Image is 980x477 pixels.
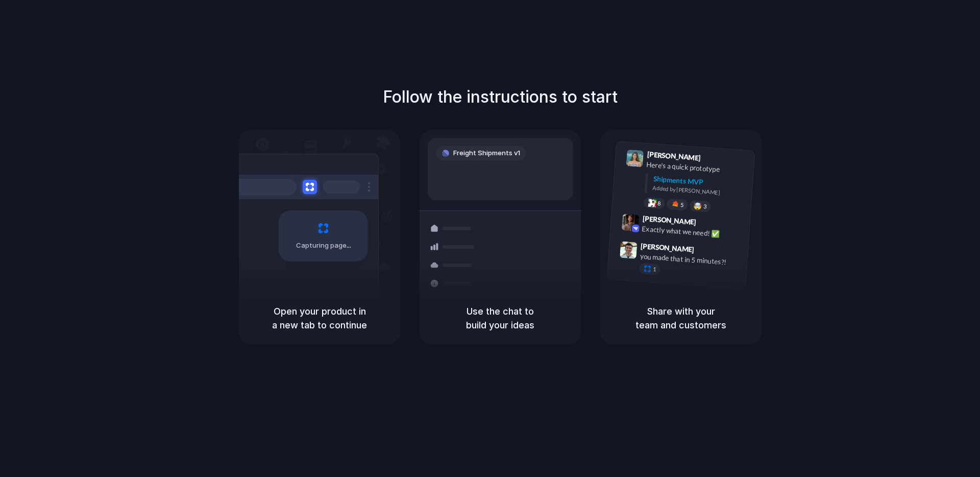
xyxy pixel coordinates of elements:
[612,304,749,332] h5: Share with your team and customers
[657,201,661,206] span: 8
[296,241,353,251] span: Capturing page
[642,213,696,228] span: [PERSON_NAME]
[641,241,695,255] span: [PERSON_NAME]
[646,159,748,177] div: Here's a quick prototype
[251,304,388,332] h5: Open your product in a new tab to continue
[697,245,718,257] span: 9:47 AM
[647,149,701,163] span: [PERSON_NAME]
[640,251,742,269] div: you made that in 5 minutes?!
[699,218,720,230] span: 9:42 AM
[383,85,618,109] h1: Follow the instructions to start
[653,174,747,190] div: Shipments MVP
[652,184,746,199] div: Added by [PERSON_NAME]
[704,154,725,166] span: 9:41 AM
[642,224,744,241] div: Exactly what we need! ✅
[432,304,569,332] h5: Use the chat to build your ideas
[694,202,702,210] div: 🤯
[703,204,707,209] span: 3
[453,148,520,158] span: Freight Shipments v1
[653,267,656,272] span: 1
[680,202,684,208] span: 5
